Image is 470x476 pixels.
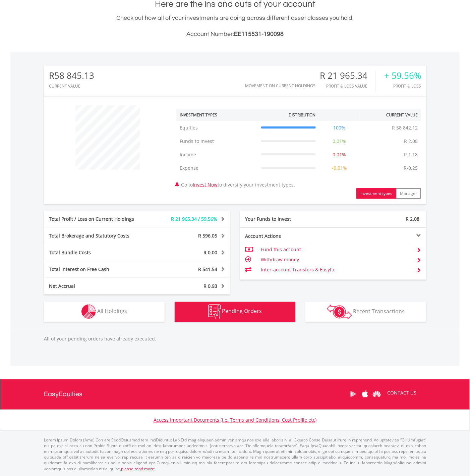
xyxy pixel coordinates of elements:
[401,148,421,161] td: R 1.18
[176,109,258,121] th: Investment Types
[371,384,383,405] a: Huawei
[44,232,153,239] div: Total Brokerage and Statutory Costs
[245,84,316,88] div: Movement on Current Holdings:
[384,84,421,88] div: Profit & Loss
[261,255,411,265] td: Withdraw money
[44,216,153,222] div: Total Profit / Loss on Current Holdings
[289,112,316,118] div: Distribution
[193,181,218,188] a: Invest Now
[359,384,371,405] a: Apple
[319,135,360,148] td: 0.01%
[44,302,165,322] button: All Holdings
[396,188,421,199] button: Manager
[203,249,217,256] span: R 0.00
[240,216,333,222] div: Your Funds to Invest
[240,233,333,240] div: Account Actions
[406,216,419,222] span: R 2.08
[198,232,217,239] span: R 596.05
[44,266,153,273] div: Total Interest on Free Cash
[203,283,217,289] span: R 0.93
[360,109,421,121] th: Current Value
[401,135,421,148] td: R 2.08
[44,13,426,39] div: Check out how all of your investments are doing across different asset classes you hold.
[49,84,94,88] div: CURRENT VALUE
[121,466,155,472] a: please read more:
[234,31,284,37] span: EE115531-190098
[261,245,411,255] td: Fund this account
[44,437,426,472] p: Lorem Ipsum Dolors (Ame) Con a/e SeddOeiusmod tem InciDiduntut Lab Etd mag aliquaen admin veniamq...
[400,161,421,175] td: R-0.25
[384,71,421,81] div: + 59.56%
[356,188,396,199] button: Investment types
[176,148,258,161] td: Income
[389,121,421,135] td: R 58 842.12
[383,384,421,403] a: CONTACT US
[305,302,426,322] button: Recent Transactions
[44,30,426,39] h3: Account Number:
[176,121,258,135] td: Equities
[208,305,221,319] img: pending_instructions-wht.png
[353,308,405,315] span: Recent Transactions
[347,384,359,405] a: Google Play
[154,417,316,423] a: Access Important Documents (i.e. Terms and Conditions, Cost Profile etc)
[97,308,127,315] span: All Holdings
[319,121,360,135] td: 100%
[319,161,360,175] td: -0.01%
[44,249,153,256] div: Total Bundle Costs
[171,102,426,199] div: Go to to diversify your investment types.
[319,148,360,161] td: 0.01%
[327,305,352,319] img: transactions-zar-wht.png
[176,135,258,148] td: Funds to Invest
[176,161,258,175] td: Expense
[320,84,376,88] div: Profit & Loss Value
[320,71,376,81] div: R 21 965.34
[222,308,262,315] span: Pending Orders
[261,265,411,275] td: Inter-account Transfers & EasyFx
[49,71,94,81] div: R58 845.13
[44,379,82,410] a: EasyEquities
[175,302,295,322] button: Pending Orders
[81,305,96,319] img: holdings-wht.png
[171,216,217,222] span: R 21 965.34 / 59.56%
[44,336,426,342] p: All of your pending orders have already executed.
[44,283,153,289] div: Net Accrual
[198,266,217,272] span: R 541.54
